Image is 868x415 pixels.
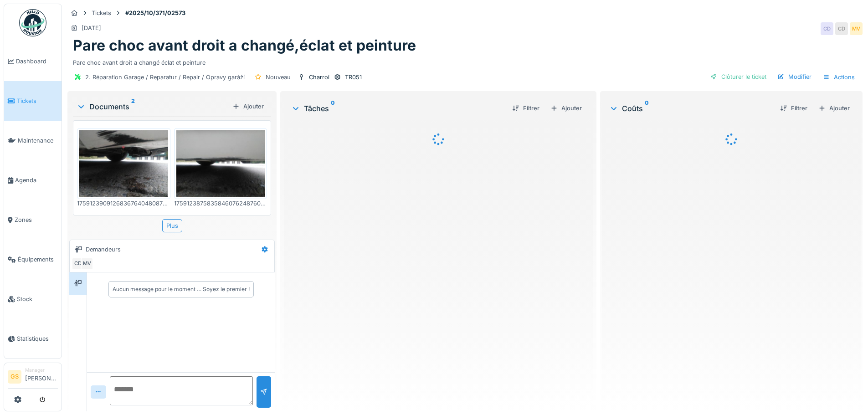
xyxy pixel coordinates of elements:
div: CD [835,22,848,35]
div: MV [850,22,863,35]
sup: 0 [645,103,649,114]
span: Statistiques [17,334,58,343]
div: Documents [77,101,229,112]
img: Badge_color-CXgf-gQk.svg [19,9,46,36]
div: Filtrer [508,102,543,114]
a: Agenda [4,160,62,200]
div: Manager [25,367,58,374]
div: Tickets [92,9,111,17]
strong: #2025/10/371/02573 [122,9,189,17]
div: Aucun message pour le moment … Soyez le premier ! [113,285,250,293]
h1: Pare choc avant droit a changé,éclat et peinture [73,37,416,54]
div: Ajouter [815,102,853,114]
a: Équipements [4,240,62,279]
a: Maintenance [4,121,62,160]
div: Ajouter [229,100,267,113]
span: Zones [15,215,58,224]
a: Dashboard [4,41,62,81]
div: Nouveau [266,73,291,82]
div: Charroi [309,73,329,82]
span: Équipements [18,255,58,264]
a: Stock [4,279,62,319]
sup: 0 [331,103,335,114]
div: Clôturer le ticket [707,71,770,83]
sup: 2 [131,101,135,112]
div: CD [72,257,84,270]
div: Pare choc avant droit a changé éclat et peinture [73,55,857,67]
li: [PERSON_NAME] [25,367,58,386]
div: [DATE] [82,24,101,32]
a: GS Manager[PERSON_NAME] [8,367,58,389]
span: Maintenance [18,136,58,145]
a: Zones [4,200,62,240]
div: 2. Réparation Garage / Reparatur / Repair / Opravy garáží [85,73,245,82]
div: Modifier [774,71,815,83]
div: 1759123909126836764048087235282.jpg [77,199,170,208]
a: Statistiques [4,319,62,359]
div: Plus [162,219,182,232]
div: CD [821,22,833,35]
li: GS [8,370,21,384]
div: Filtrer [776,102,811,114]
div: MV [81,257,93,270]
div: Tâches [291,103,504,114]
img: wrxfc22sv5uigmto1ei6ikasqipk [79,130,168,197]
span: Tickets [17,97,58,105]
div: Actions [819,71,859,84]
a: Tickets [4,81,62,121]
div: Coûts [609,103,773,114]
div: Ajouter [547,102,586,114]
div: 17591238758358460762487609281013.jpg [174,199,267,208]
img: b61m61h05ukshj0t6z01o5c15g8s [176,130,265,197]
div: TR051 [345,73,362,82]
span: Stock [17,295,58,303]
span: Agenda [15,176,58,184]
span: Dashboard [16,57,58,66]
div: Demandeurs [86,245,121,254]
